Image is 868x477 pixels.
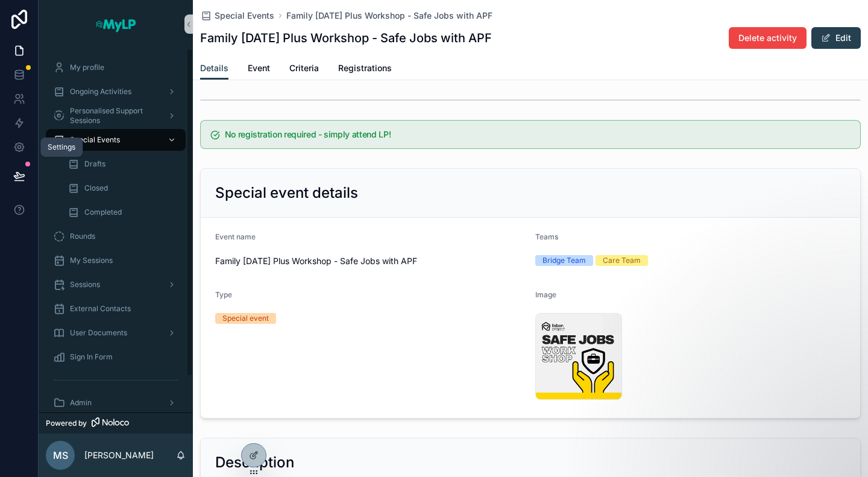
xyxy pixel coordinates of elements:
a: Personalised Support Sessions [46,105,186,127]
button: Edit [811,27,861,49]
a: Closed [60,177,186,199]
a: Registrations [338,57,392,81]
span: Event name [215,232,256,241]
a: Rounds [46,226,186,247]
span: Special Events [70,135,120,145]
span: Criteria [289,62,319,74]
span: Completed [84,207,122,217]
span: Powered by [46,419,87,428]
a: External Contacts [46,298,186,320]
span: Sessions [70,280,100,289]
span: Admin [70,398,92,408]
span: Type [215,290,232,299]
a: Powered by [39,412,193,434]
span: Image [535,290,556,299]
span: Closed [84,183,108,193]
a: Criteria [289,57,319,81]
span: Event [248,62,270,74]
span: Drafts [84,159,105,169]
h1: Family [DATE] Plus Workshop - Safe Jobs with APF [200,30,492,46]
span: MS [53,448,68,463]
a: Sign In Form [46,346,186,368]
span: External Contacts [70,304,131,314]
div: Bridge Team [542,255,586,266]
span: Special Events [215,10,274,22]
a: Family [DATE] Plus Workshop - Safe Jobs with APF [286,10,492,22]
span: Personalised Support Sessions [70,106,158,125]
a: Sessions [46,274,186,295]
span: Delete activity [738,32,797,44]
a: Ongoing Activities [46,81,186,103]
a: Special Events [46,129,186,151]
a: Special Events [200,10,274,22]
button: Delete activity [729,27,807,49]
span: My profile [70,63,104,72]
img: App logo [95,14,137,34]
a: Completed [60,201,186,223]
span: Family [DATE] Plus Workshop - Safe Jobs with APF [215,255,526,267]
span: Registrations [338,62,392,74]
a: My Sessions [46,250,186,271]
a: User Documents [46,322,186,344]
h2: Description [215,453,294,472]
a: Admin [46,392,186,414]
div: Care Team [603,255,641,266]
a: Details [200,57,228,80]
h2: Special event details [215,183,358,203]
span: User Documents [70,328,127,338]
span: Rounds [70,232,95,241]
span: Teams [535,232,558,241]
a: My profile [46,57,186,78]
a: Event [248,57,270,81]
h5: No registration required - simply attend LP! [225,130,851,139]
a: Drafts [60,153,186,175]
div: scrollable content [39,48,193,412]
span: My Sessions [70,256,113,265]
p: [PERSON_NAME] [84,449,154,461]
span: Sign In Form [70,352,113,362]
span: Details [200,62,228,74]
span: Ongoing Activities [70,87,131,96]
div: Settings [48,142,75,152]
div: Special event [222,313,269,324]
